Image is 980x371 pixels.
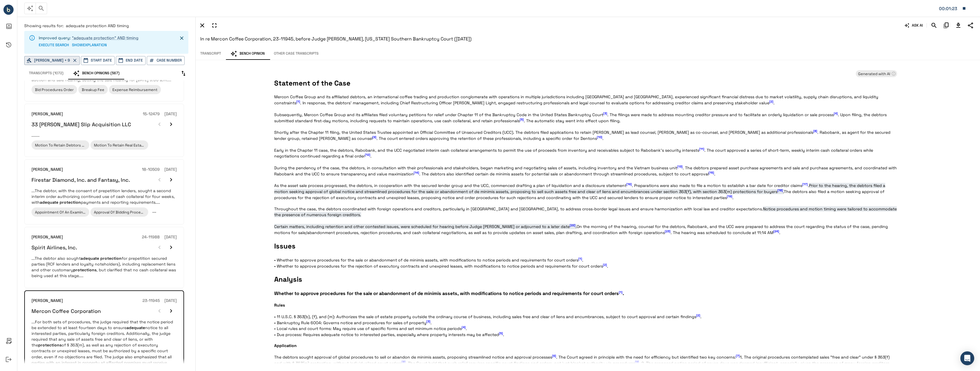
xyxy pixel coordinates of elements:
[727,194,732,198] span: [19]
[777,188,783,192] span: [18]
[94,210,185,215] span: Approval Of Bidding Procedures For Sale Of Assets
[116,56,146,65] button: End Date
[274,290,897,297] span: Whether to approve procedures for the sale or abandonment of de minimis assets, with modification...
[24,56,80,65] button: [PERSON_NAME] + 9
[402,360,406,364] span: [8]
[82,87,104,92] span: Breakup Fee
[552,354,556,358] span: [6]
[31,319,177,371] p: ...For both sets of procedures, the judge required that the notice period be extended to at least...
[31,234,63,240] h6: [PERSON_NAME]
[196,48,226,60] button: Transcript
[35,87,74,92] span: Bid Procedures Order
[274,183,885,194] span: Prior to the hearing, the debtors filed a motion seeking approval of global notice and streamline...
[100,256,122,261] em: protection
[903,21,924,30] button: ASK AI
[39,35,138,41] p: Improved query:
[143,111,160,117] h6: 15-12479
[72,41,107,50] button: SHOWEXPLANATION
[164,166,177,173] h6: [DATE]
[372,135,376,139] span: [9]
[38,342,62,348] em: protections
[603,263,607,267] span: [2]
[834,112,838,115] span: [4]
[164,111,177,117] h6: [DATE]
[31,308,101,314] h6: Mercon Coffee Corporation
[226,48,269,60] button: Bench Opinion
[274,241,897,251] span: Issues
[736,354,740,358] span: [7]
[856,70,897,77] div: Learn more about Bench Opinions
[296,100,300,103] span: [1]
[35,210,87,215] span: Appointment Of An Examiner
[274,274,897,284] span: Analysis
[939,5,959,12] div: Matter: 107868.0001
[856,71,892,76] span: Generated with AI
[81,56,115,65] button: Start Date
[813,129,817,133] span: [8]
[127,325,145,330] em: adequate
[677,165,683,168] span: [13]
[414,171,419,175] span: [14]
[269,48,323,60] button: Other Case Transcripts
[72,35,138,40] a: "adequate protection" AND timing
[31,188,177,205] p: ...The debtor, with the consent of prepetition lenders, sought a second interim order authorizing...
[177,34,186,42] button: Close
[699,147,704,151] span: [11]
[24,23,64,28] span: Showing results for:
[68,67,124,79] button: Bench Opinions (567)
[626,182,632,186] span: [16]
[462,325,466,329] span: [4]
[936,2,969,14] button: Matter: 107868.0001
[929,21,939,30] button: Search
[24,67,68,79] button: Transcripts (1072)
[709,171,714,175] span: [15]
[73,267,96,272] em: protections
[31,177,130,183] h6: Firestar Diamond, Inc. and Fantasy, Inc.
[274,302,897,308] span: Rules
[696,314,700,317] span: [2]
[200,36,472,42] span: In re Mercon Coffee Corporation, 23-11945, before Judge [PERSON_NAME], [US_STATE] Southern Bankru...
[953,21,963,30] button: Download Transcript
[31,132,177,138] p: .......
[31,255,177,279] p: ...The debtor also sought for prepetition secured parties (RCF lenders and loyalty noteholders), ...
[570,223,576,227] span: [22]
[35,143,89,148] span: Motion To Retain Debtors Atty
[94,143,159,148] span: Motion To Retain Real Estate Advisor
[164,234,177,240] h6: [DATE]
[960,351,974,365] div: Open Intercom Messenger
[603,112,607,115] span: [3]
[635,360,639,364] span: [9]
[499,331,503,335] span: [5]
[112,87,157,92] span: Expense Reimbursement
[142,234,160,240] h6: 24-11988
[40,200,58,205] em: adequate
[274,78,897,88] span: Statement of the Case
[802,182,808,186] span: [17]
[597,135,602,139] span: [10]
[31,111,63,117] h6: [PERSON_NAME]
[365,153,370,157] span: [12]
[773,229,779,233] span: [24]
[520,118,524,121] span: [5]
[164,298,177,304] h6: [DATE]
[39,41,69,50] button: EXECUTE SEARCH
[941,21,951,30] button: Copy Citation
[274,343,897,348] span: Application
[769,100,773,103] span: [2]
[142,298,160,304] h6: 23-11945
[31,244,77,251] h6: Spirit Airlines, Inc.
[142,166,160,173] h6: 18-10509
[966,21,975,30] button: Share Transcript
[60,200,81,205] em: protection
[66,23,129,28] span: adequate protection AND timing
[665,229,671,233] span: [23]
[81,256,99,261] em: adequate
[31,298,63,304] h6: [PERSON_NAME]
[426,320,430,323] span: [3]
[31,121,131,128] h6: 33 [PERSON_NAME] Slip Acquisition LLC
[31,166,63,173] h6: [PERSON_NAME]
[619,290,623,294] span: [1]
[578,257,582,261] span: [1]
[147,56,185,65] button: Case Number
